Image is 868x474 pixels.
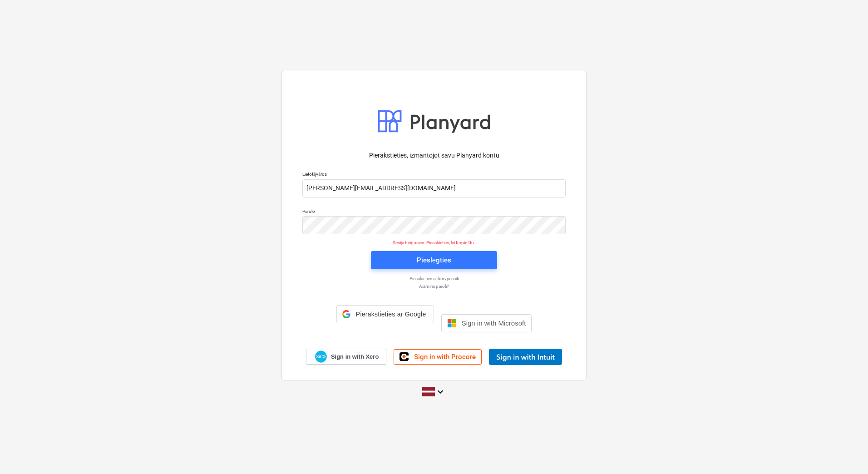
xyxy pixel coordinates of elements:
[447,319,456,328] img: Microsoft logo
[302,179,566,197] input: Lietotājvārds
[298,276,570,281] a: Piesakieties ar burvju saiti
[306,349,387,365] a: Sign in with Xero
[302,208,566,216] p: Parole
[298,283,570,289] a: Aizmirsi paroli?
[302,171,566,179] p: Lietotājvārds
[371,251,497,269] button: Pieslēgties
[315,351,327,363] img: Xero logo
[417,254,451,266] div: Pieslēgties
[462,319,526,327] span: Sign in with Microsoft
[297,240,571,246] p: Sesija beigusies. Piesakieties, lai turpinātu.
[336,305,434,323] div: Pierakstieties ar Google
[414,353,476,361] span: Sign in with Procore
[354,311,428,318] span: Pierakstieties ar Google
[332,322,439,342] iframe: Poga Pierakstīties ar Google kontu
[394,349,482,365] a: Sign in with Procore
[331,353,379,361] span: Sign in with Xero
[302,151,566,160] p: Pierakstieties, izmantojot savu Planyard kontu
[435,386,446,397] i: keyboard_arrow_down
